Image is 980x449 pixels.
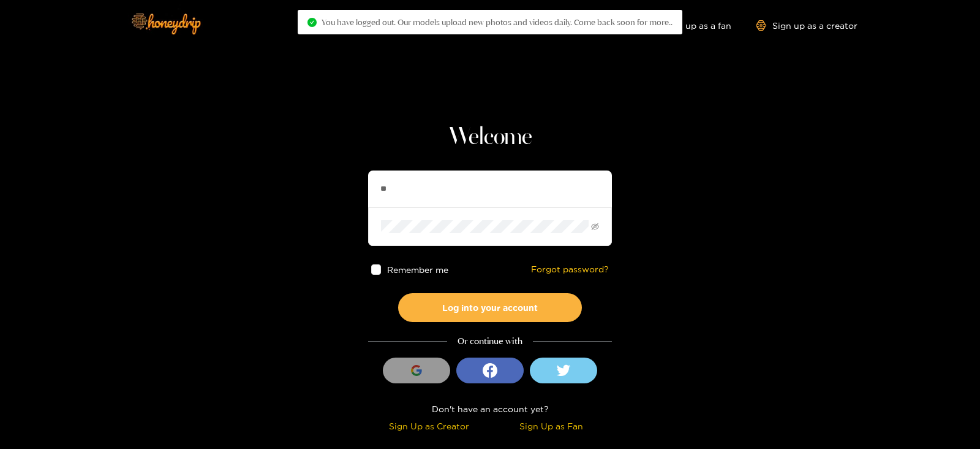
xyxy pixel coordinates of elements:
[307,18,317,27] span: check-circle
[647,20,731,31] a: Sign up as a fan
[368,402,612,416] div: Don't have an account yet?
[368,123,612,152] h1: Welcome
[388,265,449,274] span: Remember me
[591,223,599,231] span: eye-invisible
[368,334,612,348] div: Or continue with
[322,17,673,27] span: You have logged out. Our models upload new photos and videos daily. Come back soon for more..
[371,419,487,433] div: Sign Up as Creator
[756,20,858,31] a: Sign up as a creator
[398,293,582,322] button: Log into your account
[531,264,609,275] a: Forgot password?
[493,419,609,433] div: Sign Up as Fan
